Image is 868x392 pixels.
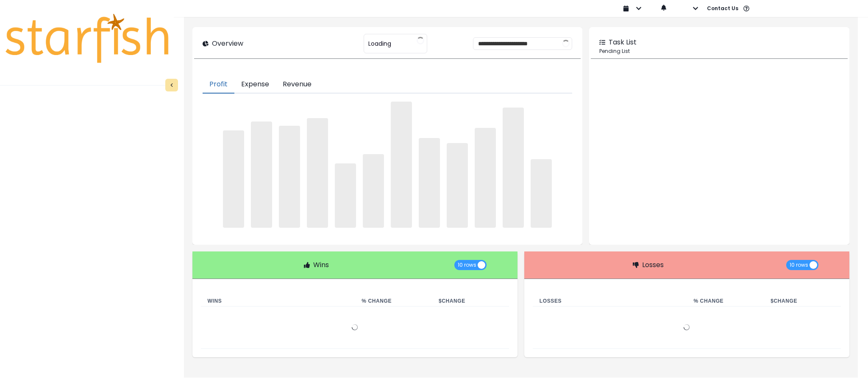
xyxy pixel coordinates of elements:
span: Loading [368,35,391,52]
p: Wins [313,260,329,270]
th: $ Change [764,296,841,306]
span: ‌ [363,154,384,228]
span: 10 rows [458,260,476,270]
p: Losses [642,260,664,270]
span: ‌ [503,108,524,228]
p: Pending List [599,47,839,55]
p: Task List [609,37,637,47]
button: Profit [203,76,234,94]
th: % Change [355,296,432,306]
span: 10 rows [790,260,808,270]
span: ‌ [307,118,328,228]
button: Expense [234,76,276,94]
span: ‌ [251,121,272,228]
span: ‌ [447,143,468,228]
span: ‌ [475,128,496,228]
th: Losses [533,296,687,306]
span: ‌ [279,126,300,228]
p: Overview [212,39,243,49]
th: Wins [201,296,355,306]
th: % Change [687,296,764,306]
span: ‌ [391,102,412,228]
span: ‌ [335,163,356,228]
th: $ Change [432,296,509,306]
button: Revenue [276,76,318,94]
span: ‌ [419,138,440,228]
span: ‌ [223,130,244,228]
span: ‌ [531,159,552,228]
